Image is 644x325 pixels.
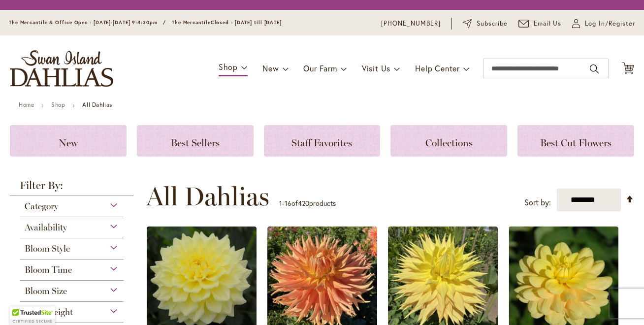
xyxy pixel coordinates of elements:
[279,195,336,211] p: - of products
[425,137,473,149] span: Collections
[279,198,282,208] span: 1
[9,19,211,26] span: The Mercantile & Office Open - [DATE]-[DATE] 9-4:30pm / The Mercantile
[264,125,381,157] a: Staff Favorites
[59,137,78,149] span: New
[25,286,67,296] span: Bloom Size
[25,264,72,275] span: Bloom Time
[303,63,337,73] span: Our Farm
[415,63,460,73] span: Help Center
[51,101,65,108] a: Shop
[25,201,58,212] span: Category
[10,306,55,325] div: TrustedSite Certified
[540,137,612,149] span: Best Cut Flowers
[262,63,279,73] span: New
[463,19,508,29] a: Subscribe
[19,101,34,108] a: Home
[25,222,67,233] span: Availability
[10,50,113,87] a: store logo
[362,63,390,73] span: Visit Us
[298,198,309,208] span: 420
[524,194,551,212] label: Sort by:
[219,62,238,72] span: Shop
[291,137,352,149] span: Staff Favorites
[10,180,133,196] strong: Filter By:
[146,182,269,211] span: All Dahlias
[25,243,70,254] span: Bloom Style
[534,19,562,29] span: Email Us
[381,19,441,29] a: [PHONE_NUMBER]
[477,19,508,29] span: Subscribe
[171,137,220,149] span: Best Sellers
[211,19,282,26] span: Closed - [DATE] till [DATE]
[585,19,635,29] span: Log In/Register
[518,19,562,29] a: Email Us
[137,125,254,157] a: Best Sellers
[390,125,507,157] a: Collections
[82,101,112,108] strong: All Dahlias
[517,125,634,157] a: Best Cut Flowers
[10,125,127,157] a: New
[590,61,599,77] button: Search
[285,198,291,208] span: 16
[572,19,635,29] a: Log In/Register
